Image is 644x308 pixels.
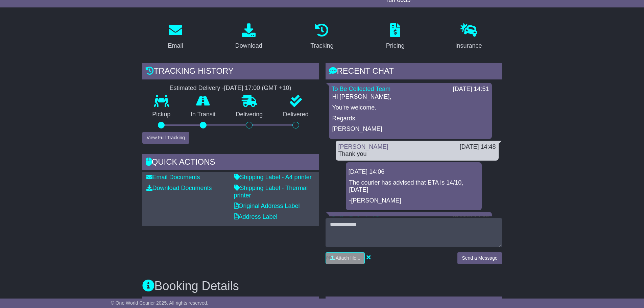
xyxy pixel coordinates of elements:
[181,111,226,118] p: In Transit
[457,252,502,264] button: Send a Message
[168,41,183,50] div: Email
[382,21,409,53] a: Pricing
[235,41,262,50] div: Download
[332,125,488,133] p: [PERSON_NAME]
[273,111,319,118] p: Delivered
[111,300,209,306] span: © One World Courier 2025. All rights reserved.
[386,41,405,50] div: Pricing
[142,154,319,172] div: Quick Actions
[142,63,319,81] div: Tracking history
[142,279,502,293] h3: Booking Details
[349,197,478,205] p: -[PERSON_NAME]
[146,174,200,181] a: Email Documents
[332,215,391,221] a: To Be Collected Team
[460,143,496,151] div: [DATE] 14:48
[142,85,319,92] div: Estimated Delivery -
[332,93,488,101] p: Hi [PERSON_NAME],
[338,143,388,150] a: [PERSON_NAME]
[453,215,489,222] div: [DATE] 14:06
[349,168,479,176] div: [DATE] 14:06
[224,85,291,92] div: [DATE] 17:00 (GMT +10)
[332,86,391,92] a: To Be Collected Team
[146,185,212,191] a: Download Documents
[453,86,489,93] div: [DATE] 14:51
[332,115,488,122] p: Regards,
[142,111,181,118] p: Pickup
[455,41,482,50] div: Insurance
[226,111,273,118] p: Delivering
[234,213,278,220] a: Address Label
[451,21,486,53] a: Insurance
[326,63,502,81] div: RECENT CHAT
[234,203,300,209] a: Original Address Label
[234,185,308,199] a: Shipping Label - Thermal printer
[310,41,333,50] div: Tracking
[231,21,267,53] a: Download
[349,179,478,194] p: The courier has advised that ETA is 14/10, [DATE]
[306,21,338,53] a: Tracking
[163,21,187,53] a: Email
[332,104,488,112] p: You're welcome.
[338,150,496,158] div: Thank you
[234,174,312,181] a: Shipping Label - A4 printer
[142,132,189,144] button: View Full Tracking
